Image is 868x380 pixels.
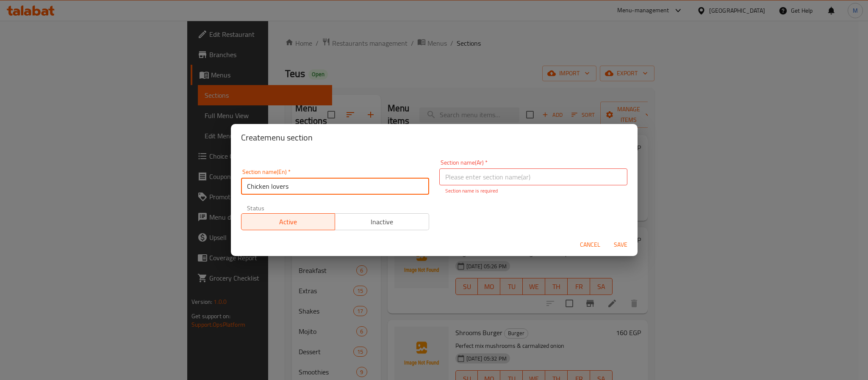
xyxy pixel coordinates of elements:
input: Please enter section name(en) [241,178,429,195]
button: Save [607,237,634,253]
span: Active [245,216,332,228]
span: Cancel [580,240,600,250]
button: Inactive [335,213,429,230]
button: Active [241,213,336,230]
h2: Create menu section [241,131,627,144]
span: Save [610,240,631,250]
button: Cancel [577,237,604,253]
p: Section name is required [445,187,621,195]
input: Please enter section name(ar) [439,168,627,185]
span: Inactive [338,216,426,228]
